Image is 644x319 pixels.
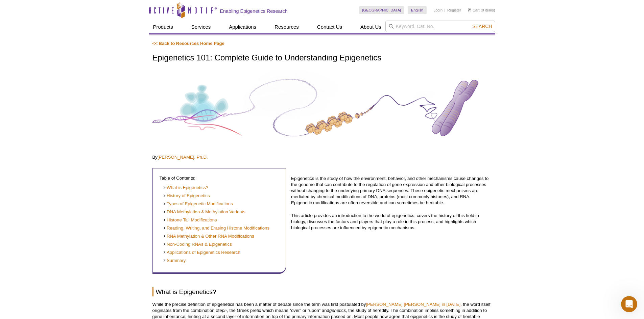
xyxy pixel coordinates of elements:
h2: What is Epigenetics? [152,287,492,296]
i: epi- [219,308,227,313]
a: << Back to Resources Home Page [152,41,224,46]
a: Histone Tail Modifications [163,217,217,223]
img: Your Cart [468,8,471,11]
a: RNA Methylation & Other RNA Modifications [163,233,254,240]
img: Complete Guide to Understanding Epigenetics [152,70,492,146]
a: Applications of Epigenetics Research [163,249,240,256]
a: Cart [468,8,480,12]
a: What is Epigenetics? [163,185,209,191]
a: Resources [270,21,303,33]
p: This article provides an introduction to the world of epigenetics, covers the history of this fie... [291,213,492,231]
p: By [152,154,492,160]
a: Applications [225,21,260,33]
iframe: Intercom live chat [621,296,637,312]
span: Search [472,24,492,29]
button: Search [470,23,494,29]
h2: Enabling Epigenetics Research [220,8,288,14]
a: Products [149,21,177,33]
p: Table of Contents: [160,175,279,181]
a: Register [447,8,461,12]
li: | [445,6,446,14]
a: [GEOGRAPHIC_DATA] [359,6,405,14]
a: DNA Methylation & Methylation Variants [163,209,245,215]
a: Non-Coding RNAs & Epigenetics [163,241,232,248]
a: [PERSON_NAME], Ph.D. [158,155,208,160]
a: Services [187,21,215,33]
a: History of Epigenetics [163,193,210,199]
a: Login [433,8,443,12]
a: Summary [163,258,186,264]
h1: Epigenetics 101: Complete Guide to Understanding Epigenetics [152,53,492,63]
input: Keyword, Cat. No. [385,21,495,32]
a: English [408,6,427,14]
p: Epigenetics is the study of how the environment, behavior, and other mechanisms cause changes to ... [291,176,492,206]
li: (0 items) [468,6,495,14]
a: About Us [356,21,385,33]
a: Reading, Writing, and Erasing Histone Modifications [163,225,269,232]
a: Types of Epigenetic Modifications [163,201,233,207]
a: [PERSON_NAME] [PERSON_NAME] in [DATE] [366,302,460,307]
a: Contact Us [313,21,346,33]
i: genetics [329,308,346,313]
